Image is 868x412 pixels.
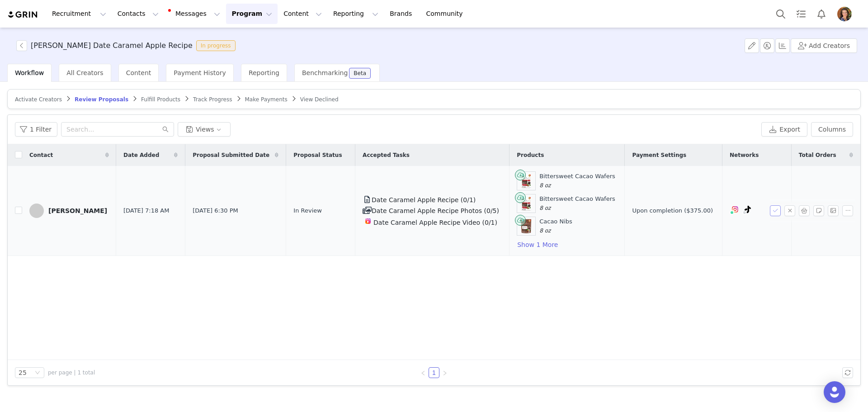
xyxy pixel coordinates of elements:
span: 8 oz [539,227,551,234]
div: 25 [19,368,27,378]
button: Contacts [112,4,164,24]
a: Community [421,4,472,24]
span: Contact [29,151,53,159]
li: 1 [429,367,439,378]
span: Payment History [174,69,226,76]
span: Date Caramel Apple Recipe (0/1) [372,196,476,204]
div: Upon completion ($375.00) [632,206,715,215]
span: Date Added [123,151,159,159]
span: Fulfill Products [141,96,180,103]
span: Payment Settings [632,151,686,159]
span: Proposal Status [293,151,342,159]
span: 8 oz [539,205,551,211]
button: Notifications [811,4,831,24]
button: Recruitment [47,4,112,24]
span: Benchmarking [302,69,348,76]
span: Networks [730,151,759,159]
button: Content [278,4,327,24]
span: Make Payments [245,96,288,103]
div: Cacao Nibs [539,217,572,235]
span: per page | 1 total [48,369,95,377]
span: Date Caramel Apple Recipe Photos (0/5) [372,207,499,214]
button: Views [178,122,231,137]
img: Product Image [517,172,535,190]
i: icon: search [162,126,169,133]
li: Previous Page [418,367,429,378]
img: b1bf456a-9fcb-45d2-aad8-24038500a953.jpg [837,7,852,21]
span: All Creators [66,69,103,76]
input: Search... [61,122,174,137]
i: icon: left [420,370,426,376]
span: In progress [196,40,236,51]
button: Show 1 More [517,239,558,250]
button: Profile [832,7,861,21]
button: 1 Filter [15,122,57,137]
button: Add Creators [791,38,857,53]
h3: [PERSON_NAME] Date Caramel Apple Recipe [31,40,193,51]
a: 1 [429,368,439,378]
span: Products [517,151,544,159]
img: Product Image [517,194,535,213]
span: Track Progress [193,96,232,103]
span: Review Proposals [75,96,128,103]
span: 8 oz [539,182,551,189]
span: Total Orders [799,151,836,159]
i: icon: right [442,370,448,376]
img: instagram.svg [731,206,739,213]
div: Bittersweet Cacao Wafers [539,172,615,189]
img: Product Image [517,217,535,235]
img: instagram-reels.svg [364,218,372,225]
a: [PERSON_NAME] [29,204,109,218]
img: grin logo [7,10,39,19]
span: Accepted Tasks [363,151,410,159]
i: icon: down [35,370,40,376]
div: Bittersweet Cacao Wafers [539,194,615,212]
a: Brands [384,4,420,24]
span: Reporting [249,69,279,76]
button: Messages [165,4,226,24]
span: [object Object] [16,40,239,51]
span: Proposal Submitted Date [193,151,269,159]
span: [DATE] 6:30 PM [193,206,238,215]
span: Workflow [15,69,44,76]
button: Columns [811,122,853,137]
span: In Review [293,206,322,215]
span: View Declined [300,96,339,103]
span: [DATE] 7:18 AM [123,206,170,215]
li: Next Page [439,367,450,378]
span: Content [126,69,151,76]
button: Reporting [328,4,384,24]
span: Date Caramel Apple Recipe Video (0/1) [373,219,497,226]
span: Activate Creators [15,96,62,103]
a: Tasks [791,4,811,24]
div: Beta [354,71,366,76]
button: Search [771,4,791,24]
div: [PERSON_NAME] [48,207,107,214]
button: Program [226,4,278,24]
div: Open Intercom Messenger [824,381,845,403]
button: Export [761,122,807,137]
